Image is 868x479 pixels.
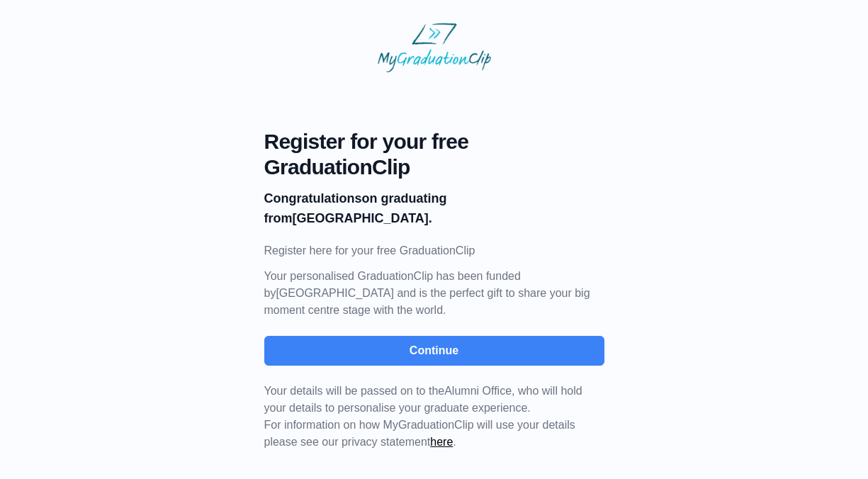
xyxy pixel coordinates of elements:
[264,385,582,448] span: For information on how MyGraduationClip will use your details please see our privacy statement .
[264,242,604,259] p: Register here for your free GraduationClip
[264,385,582,414] span: Your details will be passed on to the , who will hold your details to personalise your graduate e...
[264,268,604,319] p: Your personalised GraduationClip has been funded by [GEOGRAPHIC_DATA] and is the perfect gift to ...
[264,336,604,366] button: Continue
[378,23,491,72] img: MyGraduationClip
[264,191,362,205] b: Congratulations
[264,129,604,154] span: Register for your free
[264,188,604,228] p: on graduating from [GEOGRAPHIC_DATA].
[430,436,453,448] a: here
[264,154,604,180] span: GraduationClip
[444,385,512,397] span: Alumni Office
